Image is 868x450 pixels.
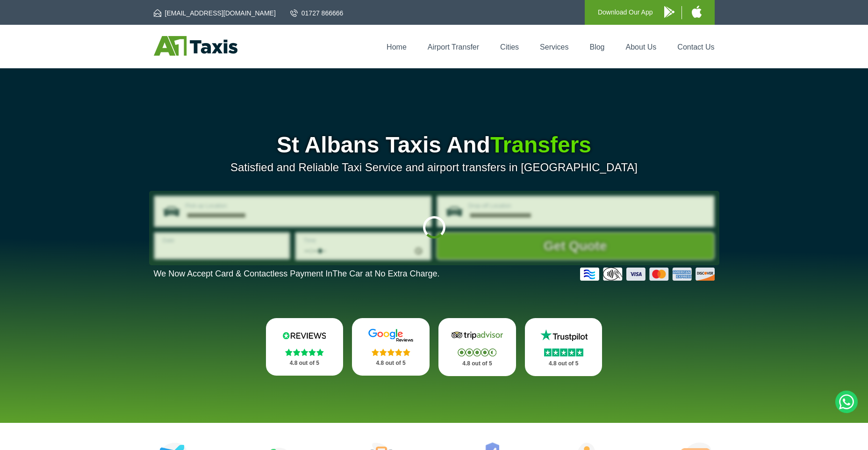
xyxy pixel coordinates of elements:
[458,348,496,356] img: Stars
[500,43,519,51] a: Cities
[154,8,276,18] a: [EMAIL_ADDRESS][DOMAIN_NAME]
[449,328,505,342] img: Tripadvisor
[276,357,333,369] p: 4.8 out of 5
[290,8,344,18] a: 01727 866666
[598,7,653,18] p: Download Our App
[535,358,592,370] p: 4.8 out of 5
[626,43,657,51] a: About Us
[428,43,479,51] a: Airport Transfer
[449,358,506,370] p: 4.8 out of 5
[490,132,591,157] span: Transfers
[332,269,439,278] span: The Car at No Extra Charge.
[276,328,332,342] img: Reviews.io
[525,318,603,376] a: Trustpilot Stars 4.8 out of 5
[266,318,344,376] a: Reviews.io Stars 4.8 out of 5
[677,43,714,51] a: Contact Us
[438,318,516,376] a: Tripadvisor Stars 4.8 out of 5
[692,6,702,18] img: A1 Taxis iPhone App
[352,318,430,376] a: Google Stars 4.8 out of 5
[285,348,324,356] img: Stars
[387,43,407,51] a: Home
[536,328,592,342] img: Trustpilot
[372,348,410,356] img: Stars
[589,43,604,51] a: Blog
[154,36,237,56] img: A1 Taxis St Albans LTD
[580,268,715,281] img: Credit And Debit Cards
[363,328,419,342] img: Google
[154,134,715,156] h1: St Albans Taxis And
[540,43,568,51] a: Services
[544,348,583,356] img: Stars
[154,161,715,174] p: Satisfied and Reliable Taxi Service and airport transfers in [GEOGRAPHIC_DATA]
[664,6,674,18] img: A1 Taxis Android App
[154,269,440,279] p: We Now Accept Card & Contactless Payment In
[362,357,419,369] p: 4.8 out of 5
